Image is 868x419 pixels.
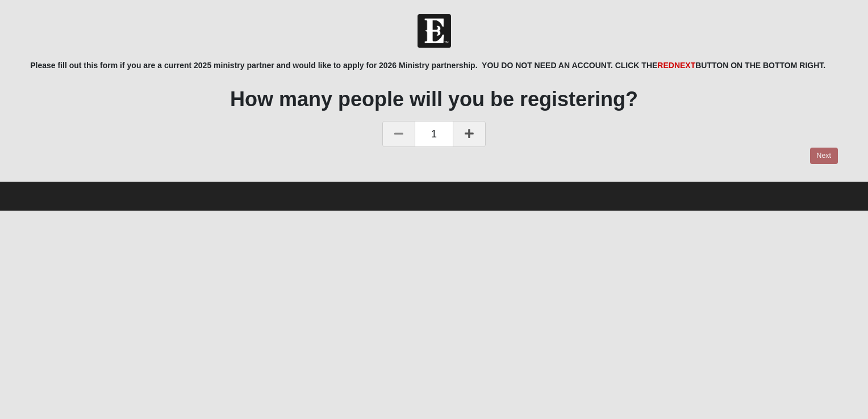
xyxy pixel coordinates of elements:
[674,61,695,70] font: NEXT
[30,87,838,111] h1: How many people will you be registering?
[418,14,451,48] img: Church of Eleven22 Logo
[30,61,825,70] b: Please fill out this form if you are a current 2025 ministry partner and would like to apply for ...
[415,121,453,147] span: 1
[657,61,695,70] font: RED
